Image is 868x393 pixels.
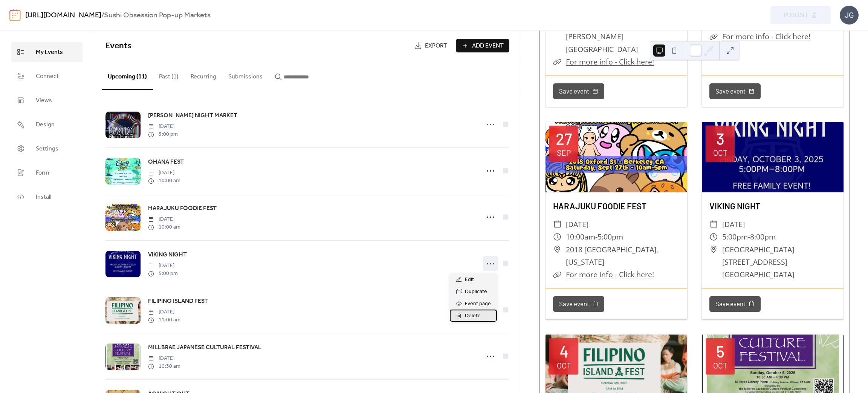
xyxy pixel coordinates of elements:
[553,268,561,281] div: ​
[11,90,83,111] a: Views
[595,230,598,243] span: -
[722,31,810,41] a: For more info - Click here!
[713,361,727,369] div: Oct
[36,169,49,178] span: Form
[148,343,261,352] span: MILLBRAE JAPANESE CULTURAL FESTIVAL
[709,243,718,256] div: ​
[553,83,604,99] button: Save event
[557,361,571,369] div: Oct
[553,296,604,312] button: Save event
[148,270,178,278] span: 5:00 pm
[105,38,131,54] span: Events
[148,250,187,260] a: VIKING NIGHT
[722,218,745,230] span: [DATE]
[148,308,180,316] span: [DATE]
[101,8,104,23] b: /
[148,158,184,167] span: OHANA FEST
[222,61,269,89] button: Submissions
[722,243,836,281] span: [GEOGRAPHIC_DATA][STREET_ADDRESS][GEOGRAPHIC_DATA]
[11,66,83,86] a: Connect
[465,312,481,321] span: Delete
[36,48,63,57] span: My Events
[702,200,844,213] div: VIKING NIGHT
[11,138,83,159] a: Settings
[722,230,748,243] span: 5:00pm
[153,61,185,89] button: Past (1)
[102,61,153,90] button: Upcoming (11)
[148,111,237,120] span: [PERSON_NAME] NIGHT MARKET
[709,30,718,43] div: ​
[465,275,474,284] span: Edit
[709,296,761,312] button: Save event
[148,130,178,138] span: 5:00 pm
[148,111,237,121] a: [PERSON_NAME] NIGHT MARKET
[148,157,184,167] a: OHANA FEST
[553,230,561,243] div: ​
[148,262,178,270] span: [DATE]
[553,243,561,256] div: ​
[11,163,83,183] a: Form
[148,177,180,185] span: 10:00 am
[148,204,217,213] a: HARAJUKU FOODIE FEST
[148,123,178,130] span: [DATE]
[148,223,180,231] span: 10:00 am
[709,83,761,99] button: Save event
[465,299,491,309] span: Event page
[709,218,718,230] div: ​
[9,9,21,21] img: logo
[716,343,724,359] div: 5
[36,96,52,105] span: Views
[148,169,180,177] span: [DATE]
[36,144,58,154] span: Settings
[750,230,776,243] span: 8:00pm
[409,39,453,52] a: Export
[472,41,504,51] span: Add Event
[11,42,83,62] a: My Events
[148,343,261,353] a: MILLBRAE JAPANESE CULTURAL FESTIVAL
[465,287,487,296] span: Duplicate
[566,230,595,243] span: 10:00am
[25,8,101,23] a: [URL][DOMAIN_NAME]
[559,343,568,359] div: 4
[557,149,571,157] div: Sep
[148,296,208,306] a: FILIPINO ISLAND FEST
[148,215,180,223] span: [DATE]
[553,201,646,211] a: HARAJUKU FOODIE FEST
[566,218,588,230] span: [DATE]
[556,130,572,146] div: 27
[713,149,727,157] div: Oct
[566,243,680,269] span: 2018 [GEOGRAPHIC_DATA], [US_STATE]
[148,362,180,370] span: 10:30 am
[148,250,187,259] span: VIKING NIGHT
[148,355,180,362] span: [DATE]
[566,269,654,279] a: For more info - Click here!
[11,187,83,207] a: Install
[716,130,724,146] div: 3
[425,41,447,51] span: Export
[709,230,718,243] div: ​
[104,8,211,23] b: Sushi Obsession Pop-up Markets
[36,120,55,129] span: Design
[748,230,750,243] span: -
[11,114,83,135] a: Design
[598,230,623,243] span: 5:00pm
[566,57,654,67] a: For more info - Click here!
[36,193,51,202] span: Install
[148,316,180,324] span: 11:00 am
[840,6,859,25] div: JG
[36,72,59,81] span: Connect
[553,55,561,68] div: ​
[185,61,222,89] button: Recurring
[553,218,561,230] div: ​
[148,204,217,213] span: HARAJUKU FOODIE FEST
[456,39,509,52] button: Add Event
